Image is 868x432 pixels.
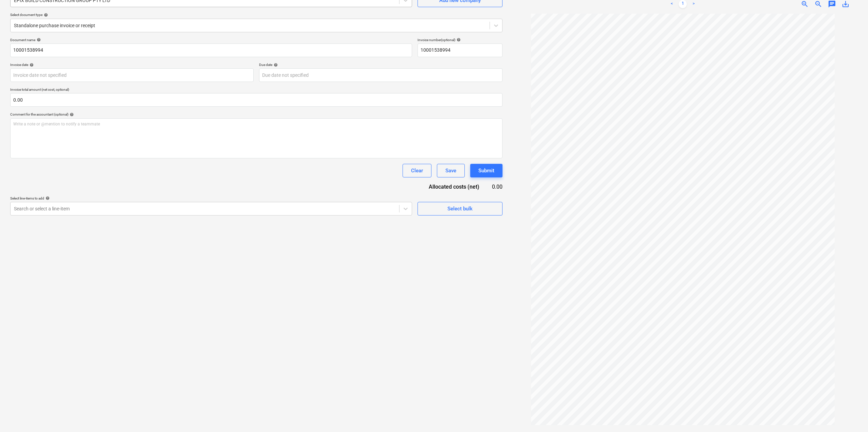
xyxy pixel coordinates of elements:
[411,166,423,175] div: Clear
[445,166,456,175] div: Save
[414,183,491,191] div: Allocated costs (net)
[10,196,412,201] div: Select line-items to add
[272,63,278,67] span: help
[28,63,34,67] span: help
[403,164,431,177] button: Clear
[259,68,503,82] input: Due date not specified
[10,63,254,67] div: Invoice date
[10,93,503,107] input: Invoice total amount (net cost, optional)
[437,164,465,177] button: Save
[418,38,503,42] div: Invoice number (optional)
[10,13,503,17] div: Select document type
[10,87,503,93] p: Invoice total amount (net cost, optional)
[68,113,74,117] span: help
[447,204,473,213] div: Select bulk
[10,112,503,117] div: Comment for the accountant (optional)
[490,183,502,191] div: 0.00
[455,38,461,42] span: help
[42,13,48,17] span: help
[259,63,503,67] div: Due date
[418,44,503,57] input: Invoice number
[418,202,503,215] button: Select bulk
[470,164,503,177] button: Submit
[478,166,494,175] div: Submit
[834,399,868,432] iframe: Chat Widget
[35,38,41,42] span: help
[10,44,412,57] input: Document name
[10,38,412,42] div: Document name
[44,196,50,200] span: help
[10,68,254,82] input: Invoice date not specified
